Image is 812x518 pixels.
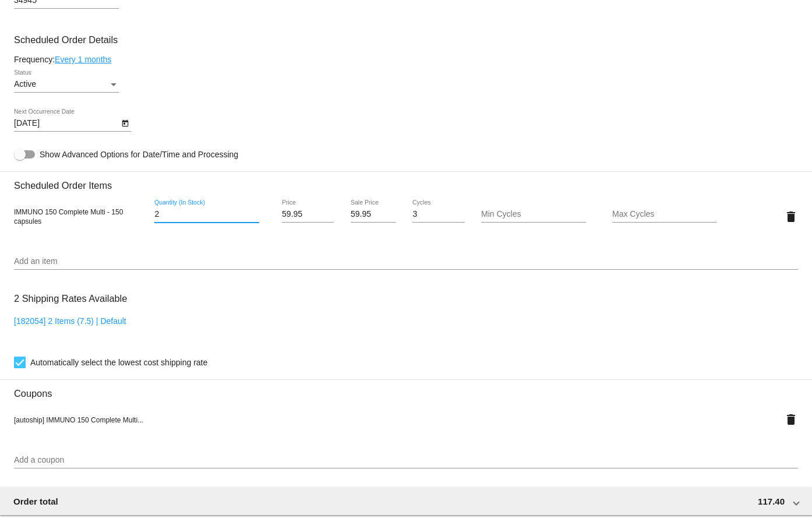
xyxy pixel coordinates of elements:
input: Quantity (In Stock) [154,210,259,219]
span: Automatically select the lowest cost shipping rate [30,355,207,369]
h3: Scheduled Order Details [14,34,798,45]
input: Price [282,210,334,219]
span: [autoship] IMMUNO 150 Complete Multi... [14,416,143,424]
span: 117.40 [758,496,785,506]
input: Min Cycles [481,210,586,219]
input: Add a coupon [14,456,798,465]
span: Order total [13,496,58,506]
span: Active [14,79,36,89]
h3: Coupons [14,379,798,399]
h3: 2 Shipping Rates Available [14,286,127,311]
mat-icon: delete [784,210,798,224]
span: IMMUNO 150 Complete Multi - 150 capsules [14,208,123,225]
h3: Scheduled Order Items [14,171,798,191]
input: Next Occurrence Date [14,119,119,128]
a: [182054] 2 Items (7.5) | Default [14,316,126,326]
a: Every 1 months [55,55,111,64]
div: Frequency: [14,55,798,64]
span: Show Advanced Options for Date/Time and Processing [40,149,238,160]
button: Open calendar [119,117,131,129]
input: Cycles [412,210,464,219]
input: Max Cycles [612,210,717,219]
input: Add an item [14,257,798,266]
mat-icon: delete [784,413,798,427]
mat-select: Status [14,80,119,89]
input: Sale Price [351,210,396,219]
